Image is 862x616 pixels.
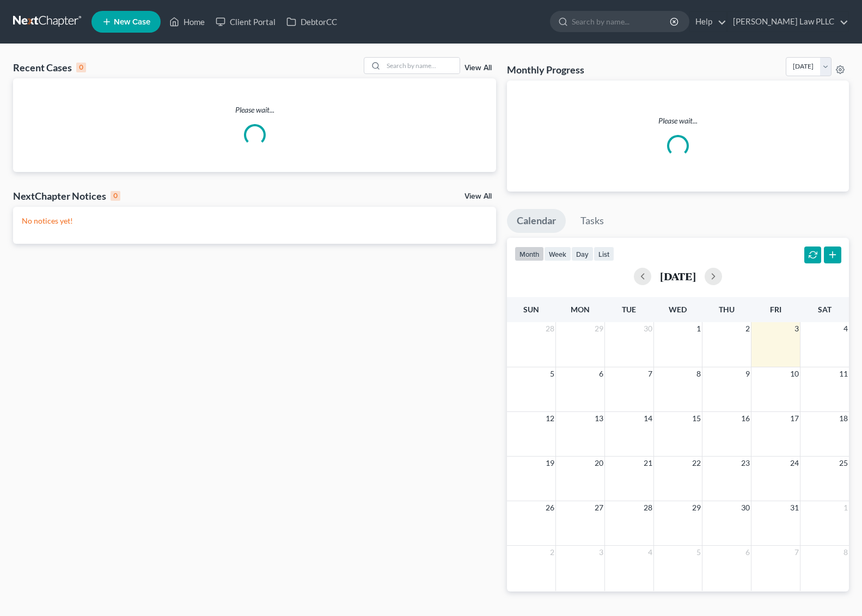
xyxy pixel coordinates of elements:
span: 22 [691,457,702,470]
span: 2 [549,546,555,559]
span: 8 [842,546,849,559]
button: week [544,247,571,261]
span: 20 [594,457,604,470]
span: 29 [691,501,702,514]
span: New Case [114,18,150,26]
span: 3 [793,322,800,335]
span: 11 [838,367,849,380]
span: 18 [838,412,849,425]
span: 30 [643,322,653,335]
span: 17 [789,412,800,425]
span: Mon [571,305,590,314]
span: 1 [842,501,849,514]
span: Sat [818,305,832,314]
input: Search by name... [383,58,460,73]
button: list [594,247,614,261]
span: 3 [598,546,604,559]
span: 10 [789,367,800,380]
div: NextChapter Notices [13,189,120,202]
span: 9 [744,367,751,380]
span: 28 [643,501,653,514]
span: 5 [695,546,702,559]
span: 21 [643,457,653,470]
span: 1 [695,322,702,335]
h3: Monthly Progress [507,63,584,76]
span: 28 [545,322,555,335]
span: 13 [594,412,604,425]
span: 8 [695,367,702,380]
span: 12 [545,412,555,425]
span: 31 [789,501,800,514]
span: Fri [770,305,781,314]
span: Wed [669,305,687,314]
h2: [DATE] [660,270,696,282]
p: Please wait... [13,104,496,115]
span: 14 [643,412,653,425]
span: Tue [622,305,636,314]
div: Recent Cases [13,61,86,74]
span: 26 [545,501,555,514]
span: 15 [691,412,702,425]
p: Please wait... [516,115,840,126]
span: 23 [740,457,751,470]
span: 16 [740,412,751,425]
p: No notices yet! [22,215,487,226]
a: View All [464,64,492,72]
span: Sun [523,305,539,314]
span: 27 [594,501,604,514]
span: 25 [838,457,849,470]
button: day [571,247,594,261]
span: 6 [598,367,604,380]
span: 19 [545,457,555,470]
span: 4 [647,546,653,559]
a: Calendar [507,209,566,233]
span: 4 [842,322,849,335]
span: 29 [594,322,604,335]
div: 0 [111,191,120,201]
span: 7 [793,546,800,559]
span: 7 [647,367,653,380]
a: View All [464,193,492,200]
button: month [515,247,544,261]
a: Help [690,12,726,32]
span: 6 [744,546,751,559]
input: Search by name... [572,11,671,32]
span: 30 [740,501,751,514]
a: Client Portal [210,12,281,32]
a: Home [164,12,210,32]
div: 0 [76,63,86,72]
span: Thu [719,305,735,314]
span: 2 [744,322,751,335]
a: Tasks [571,209,614,233]
a: [PERSON_NAME] Law PLLC [727,12,848,32]
a: DebtorCC [281,12,343,32]
span: 5 [549,367,555,380]
span: 24 [789,457,800,470]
